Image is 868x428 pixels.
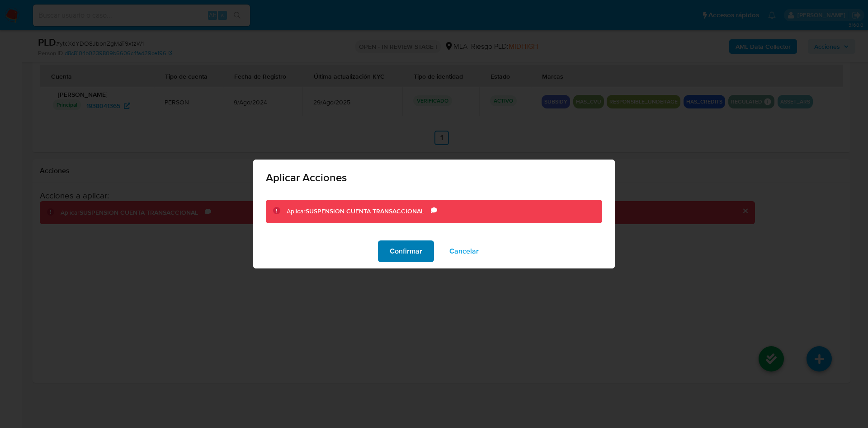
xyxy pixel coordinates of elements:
[266,172,602,183] span: Aplicar Acciones
[306,207,424,216] b: SUSPENSION CUENTA TRANSACCIONAL
[438,240,491,262] button: Cancelar
[287,207,431,216] div: Aplicar
[449,241,479,261] span: Cancelar
[390,241,422,261] span: Confirmar
[378,240,434,262] button: Confirmar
